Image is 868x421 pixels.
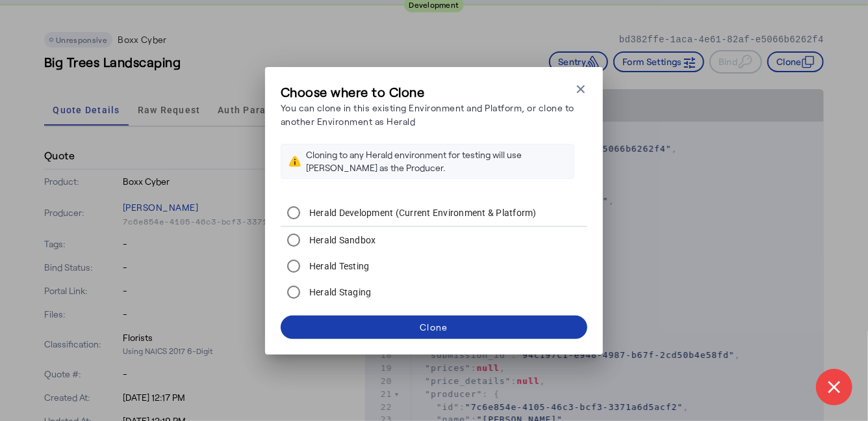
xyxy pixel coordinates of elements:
[281,316,587,339] button: Clone
[420,320,448,334] div: Clone
[307,206,537,219] label: Herald Development (Current Environment & Platform)
[307,260,370,273] label: Herald Testing
[307,234,376,247] label: Herald Sandbox
[306,148,566,174] div: Cloning to any Herald environment for testing will use [PERSON_NAME] as the Producer.
[307,286,372,299] label: Herald Staging
[281,101,574,128] p: You can clone in this existing Environment and Platform, or clone to another Environment as Herald
[281,83,574,101] h3: Choose where to Clone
